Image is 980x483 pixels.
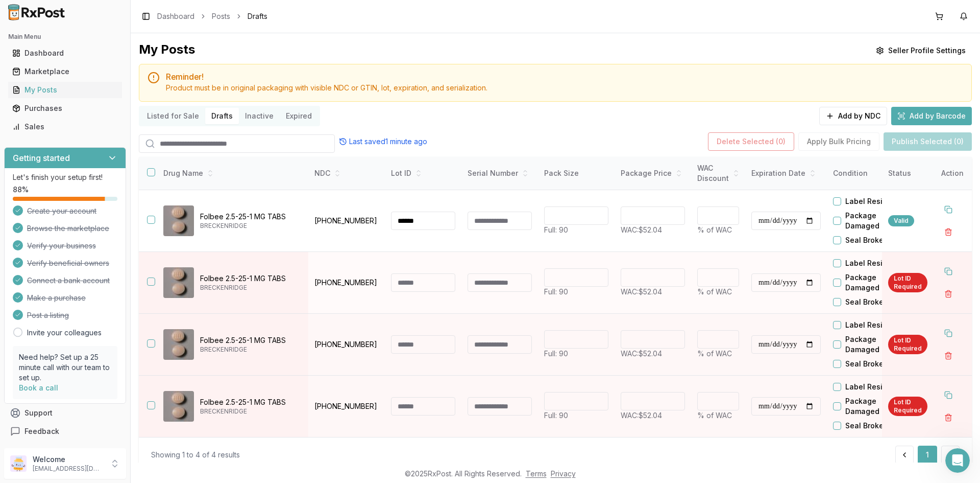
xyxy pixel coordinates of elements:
span: Feedback [24,426,59,436]
label: Seal Broken [845,421,888,431]
p: [PHONE_NUMBER] [314,339,379,350]
p: [PHONE_NUMBER] [314,278,379,288]
button: 1 [918,446,937,464]
div: Drug Name [163,168,300,178]
h3: Getting started [13,152,70,164]
div: My Posts [139,41,195,60]
span: Make a purchase [27,293,86,303]
p: [PHONE_NUMBER] [314,401,379,411]
label: Seal Broken [845,359,888,369]
th: Pack Size [538,157,615,190]
span: Verify beneficial owners [27,258,109,268]
div: Showing 1 to 4 of 4 results [151,450,240,460]
label: Package Damaged [845,211,903,231]
button: Duplicate [939,200,958,219]
p: BRECKENRIDGE [200,407,300,416]
span: Drafts [248,11,267,21]
span: WAC: $52.04 [621,349,662,358]
a: Invite your colleagues [27,328,102,338]
span: WAC: $52.04 [621,287,662,296]
p: [PHONE_NUMBER] [314,216,379,226]
label: Package Damaged [845,396,903,417]
button: Inactive [239,108,280,124]
p: Need help? Set up a 25 minute call with our team to set up. [19,352,111,383]
button: Sales [4,119,126,135]
button: Delete [939,347,958,365]
button: Drafts [205,108,239,124]
button: Duplicate [939,386,958,404]
button: Dashboard [4,45,126,61]
label: Label Residue [845,320,896,330]
th: Action [933,157,972,190]
img: Folbee 2.5-25-1 MG TABS [163,267,194,298]
button: Duplicate [939,324,958,342]
span: % of WAC [697,287,732,296]
button: Support [4,404,126,422]
th: Status [882,157,934,190]
div: Product must be in original packaging with visible NDC or GTIN, lot, expiration, and serialization. [166,83,963,93]
span: Full: 90 [544,287,568,296]
div: Lot ID Required [888,397,927,416]
label: Label Residue [845,258,896,268]
label: Seal Broken [845,235,888,245]
button: Marketplace [4,63,126,80]
span: Post a listing [27,310,69,320]
span: Connect a bank account [27,275,110,286]
p: Folbee 2.5-25-1 MG TABS [200,212,300,222]
span: 88 % [13,185,29,195]
img: Folbee 2.5-25-1 MG TABS [163,391,194,422]
img: Folbee 2.5-25-1 MG TABS [163,329,194,360]
a: Privacy [551,469,576,478]
div: Expiration Date [751,168,821,178]
span: WAC: $52.04 [621,411,662,420]
div: Lot ID Required [888,335,927,354]
label: Label Residue [845,382,896,392]
button: Add by NDC [819,107,887,125]
div: Lot ID Required [888,273,927,292]
span: Full: 90 [544,225,568,234]
span: % of WAC [697,411,732,420]
img: Folbee 2.5-25-1 MG TABS [163,205,194,236]
h5: Reminder! [166,73,963,81]
div: Dashboard [12,48,118,58]
button: Delete [939,285,958,303]
label: Seal Broken [845,297,888,307]
a: Purchases [8,99,122,118]
p: Folbee 2.5-25-1 MG TABS [200,397,300,407]
div: Serial Number [468,168,532,178]
button: Delete [939,408,958,427]
p: Folbee 2.5-25-1 MG TABS [200,335,300,346]
p: BRECKENRIDGE [200,284,300,292]
a: Book a call [19,383,58,392]
div: Last saved 1 minute ago [339,136,427,147]
span: Full: 90 [544,411,568,420]
p: [EMAIL_ADDRESS][DOMAIN_NAME] [33,465,104,473]
a: Posts [212,11,230,21]
button: Seller Profile Settings [870,41,972,60]
div: Valid [888,215,914,226]
p: BRECKENRIDGE [200,222,300,230]
span: % of WAC [697,349,732,358]
th: Condition [827,157,903,190]
div: Package Price [621,168,685,178]
label: Package Damaged [845,272,903,293]
a: Dashboard [157,11,194,21]
div: Lot ID [391,168,455,178]
button: Duplicate [939,262,958,281]
span: Verify your business [27,241,96,251]
button: Expired [280,108,318,124]
div: WAC Discount [697,163,739,183]
span: Browse the marketplace [27,223,109,234]
iframe: Intercom live chat [945,448,970,473]
span: % of WAC [697,225,732,234]
a: Dashboard [8,44,122,62]
p: Let's finish your setup first! [13,172,117,182]
a: Terms [526,469,547,478]
button: My Posts [4,82,126,98]
img: RxPost Logo [4,4,69,20]
img: User avatar [10,455,27,472]
span: Create your account [27,206,96,216]
button: Delete [939,223,958,241]
div: My Posts [12,85,118,95]
p: Welcome [33,454,104,465]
